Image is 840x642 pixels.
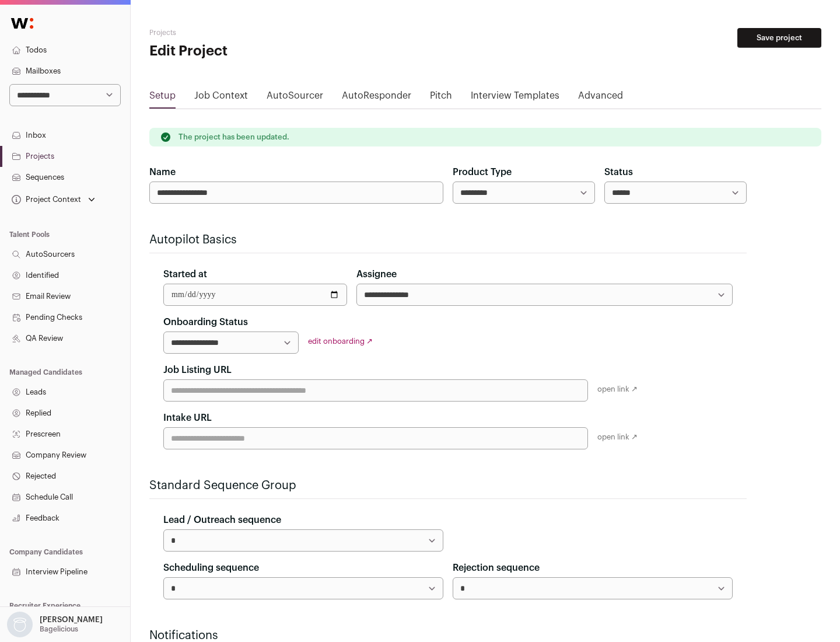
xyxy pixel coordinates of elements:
h2: Autopilot Basics [149,232,747,248]
label: Onboarding Status [163,315,248,329]
p: The project has been updated. [178,132,289,142]
button: Open dropdown [5,612,105,637]
label: Intake URL [163,411,212,425]
label: Scheduling sequence [163,561,259,575]
a: Setup [149,89,176,107]
a: AutoSourcer [267,89,323,107]
label: Job Listing URL [163,363,232,377]
a: AutoResponder [342,89,411,107]
a: Job Context [194,89,248,107]
label: Product Type [453,165,512,179]
p: Bagelicious [40,624,78,634]
button: Open dropdown [9,191,97,208]
a: Interview Templates [471,89,559,107]
a: Pitch [430,89,452,107]
a: edit onboarding ↗ [308,337,373,345]
label: Name [149,165,176,179]
p: [PERSON_NAME] [40,615,103,624]
label: Started at [163,267,207,281]
img: nopic.png [7,612,33,637]
h2: Standard Sequence Group [149,477,747,494]
label: Assignee [356,267,397,281]
img: Wellfound [5,12,40,35]
div: Project Context [9,195,81,204]
label: Status [604,165,633,179]
h2: Projects [149,28,373,37]
label: Lead / Outreach sequence [163,513,281,527]
button: Save project [737,28,821,48]
h1: Edit Project [149,42,373,61]
label: Rejection sequence [453,561,540,575]
a: Advanced [578,89,623,107]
